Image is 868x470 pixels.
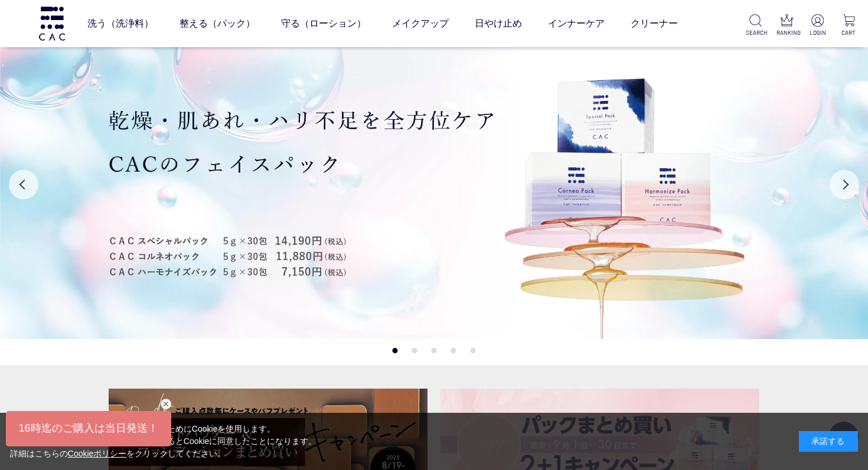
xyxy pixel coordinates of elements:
a: 整える（パック） [180,7,255,40]
a: LOGIN [808,14,828,37]
a: メイクアップ [392,7,449,40]
p: SEARCH [746,28,766,37]
button: 4 of 5 [451,348,456,353]
a: RANKING [776,14,797,37]
a: Cookieポリシー [68,449,127,458]
a: CART [838,14,859,37]
p: LOGIN [808,28,828,37]
a: SEARCH [746,14,766,37]
a: 守る（ローション） [281,7,366,40]
p: RANKING [776,28,797,37]
button: 5 of 5 [471,348,476,353]
button: Previous [9,170,38,199]
div: 承諾する [799,431,858,452]
a: 日やけ止め [475,7,522,40]
a: インナーケア [548,7,605,40]
p: CART [838,28,859,37]
a: 洗う（洗浄料） [87,7,154,40]
a: クリーナー [631,7,678,40]
img: logo [37,6,67,40]
button: 3 of 5 [432,348,437,353]
button: Next [830,170,859,199]
button: 1 of 5 [393,348,398,353]
button: 2 of 5 [412,348,417,353]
